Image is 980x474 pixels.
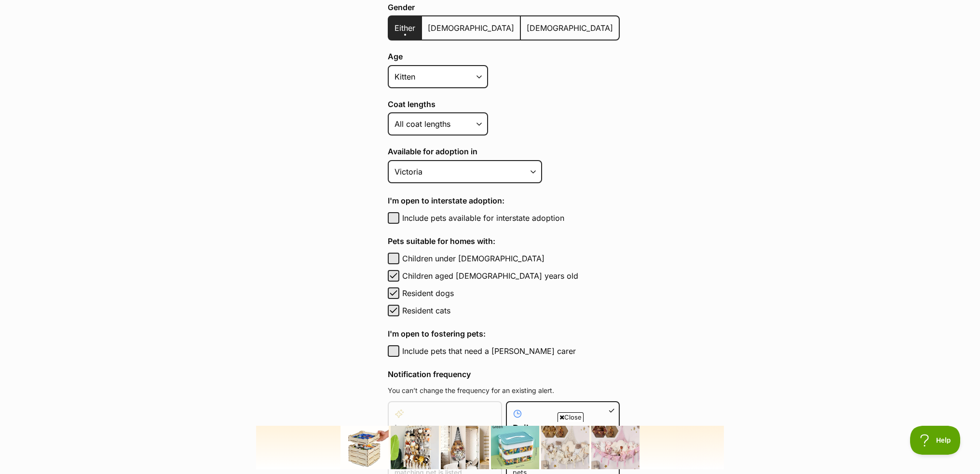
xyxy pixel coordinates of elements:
[402,270,620,282] label: Children aged [DEMOGRAPHIC_DATA] years old
[910,426,961,455] iframe: Help Scout Beacon - Open
[402,253,620,264] label: Children under [DEMOGRAPHIC_DATA]
[388,235,620,247] h4: Pets suitable for homes with:
[558,412,584,422] span: Close
[256,426,724,469] iframe: Advertisement
[395,23,415,33] span: Either
[388,147,620,156] label: Available for adoption in
[388,3,620,12] label: Gender
[428,23,514,33] span: [DEMOGRAPHIC_DATA]
[388,328,620,339] h4: I'm open to fostering pets:
[402,287,620,299] label: Resident dogs
[388,386,620,395] p: You can’t change the frequency for an existing alert.
[388,52,620,61] label: Age
[388,195,620,206] h4: I'm open to interstate adoption:
[402,305,620,316] label: Resident cats
[388,100,620,108] label: Coat lengths
[402,345,620,357] label: Include pets that need a [PERSON_NAME] carer
[527,23,613,33] span: [DEMOGRAPHIC_DATA]
[388,368,620,380] h4: Notification frequency
[402,212,620,224] label: Include pets available for interstate adoption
